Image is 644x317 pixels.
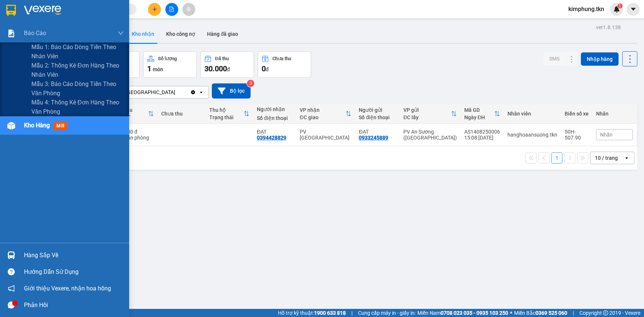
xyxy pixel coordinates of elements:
[258,51,311,78] button: Chưa thu0đ
[573,309,574,317] span: |
[257,129,293,135] div: ĐẠT
[200,51,254,78] button: Đã thu30.000đ
[464,129,500,135] div: AS1408250006
[417,309,508,317] span: Miền Nam
[117,129,154,135] div: 30.000 đ
[600,132,613,138] span: Nhãn
[176,89,177,96] input: Selected PV Phước Đông.
[551,152,562,163] button: 1
[257,115,293,121] div: Số điện thoại
[31,61,124,79] span: Mẫu 2: Thống kê đơn hàng theo nhân viên
[627,3,640,16] button: caret-down
[403,114,451,120] div: ĐC lấy
[24,300,124,311] div: Phản hồi
[54,122,67,130] span: mới
[209,107,244,113] div: Thu hộ
[113,104,158,124] th: Toggle SortBy
[543,52,565,65] button: SMS
[514,309,567,317] span: Miền Bắc
[359,129,396,135] div: ĐẠT
[603,310,608,316] span: copyright
[117,114,148,120] div: HTTT
[190,89,196,95] svg: Clear value
[165,3,178,16] button: file-add
[300,114,345,120] div: ĐC giao
[596,23,621,31] div: ver 1.8.138
[507,111,557,117] div: Nhân viên
[296,104,355,124] th: Toggle SortBy
[257,106,293,112] div: Người nhận
[359,107,396,113] div: Người gửi
[24,266,124,278] div: Hướng dẫn sử dụng
[266,66,269,72] span: đ
[461,104,504,124] th: Toggle SortBy
[247,80,254,87] sup: 3
[272,56,291,61] div: Chưa thu
[358,309,416,317] span: Cung cấp máy in - giấy in:
[262,64,266,73] span: 0
[464,135,500,141] div: 15:08 [DATE]
[153,66,163,72] span: món
[257,135,286,141] div: 0394428829
[209,114,244,120] div: Trạng thái
[619,3,621,8] span: 1
[148,3,161,16] button: plus
[117,107,148,113] div: Đã thu
[117,135,154,141] div: Tại văn phòng
[613,6,620,13] img: icon-new-feature
[351,309,352,317] span: |
[314,310,346,316] strong: 1900 633 818
[403,107,451,113] div: VP gửi
[403,129,457,141] div: PV An Sương ([GEOGRAPHIC_DATA])
[160,25,201,43] button: Kho công nợ
[198,89,204,95] svg: open
[161,111,202,117] div: Chưa thu
[201,25,244,43] button: Hàng đã giao
[31,79,124,98] span: Mẫu 3: Báo cáo dòng tiền theo văn phòng
[169,7,174,12] span: file-add
[31,42,124,61] span: Mẫu 1: Báo cáo dòng tiền theo nhân viên
[278,309,346,317] span: Hỗ trợ kỹ thuật:
[118,30,124,36] span: down
[617,3,623,8] sup: 1
[8,285,15,292] span: notification
[182,3,195,16] button: aim
[7,122,15,130] img: warehouse-icon
[507,132,557,138] div: hanghoaansuong.tkn
[7,30,15,37] img: solution-icon
[359,114,396,120] div: Số điện thoại
[6,5,16,16] img: logo-vxr
[212,83,251,99] button: Bộ lọc
[24,28,46,38] span: Báo cáo
[596,111,633,117] div: Nhãn
[227,66,230,72] span: đ
[118,89,175,96] div: PV [GEOGRAPHIC_DATA]
[186,7,191,12] span: aim
[464,114,494,120] div: Ngày ĐH
[24,122,50,129] span: Kho hàng
[359,135,388,141] div: 0933245889
[7,251,15,259] img: warehouse-icon
[147,64,151,73] span: 1
[143,51,197,78] button: Số lượng1món
[565,111,589,117] div: Biển số xe
[158,56,177,61] div: Số lượng
[152,7,157,12] span: plus
[400,104,461,124] th: Toggle SortBy
[595,154,618,162] div: 10 / trang
[24,250,124,261] div: Hàng sắp về
[126,25,160,43] button: Kho nhận
[565,129,589,141] div: 50H-507.90
[510,311,512,314] span: ⚪️
[562,4,610,14] span: kimphung.tkn
[630,6,637,13] span: caret-down
[8,268,15,275] span: question-circle
[624,155,630,161] svg: open
[535,310,567,316] strong: 0369 525 060
[581,52,619,66] button: Nhập hàng
[24,284,111,293] span: Giới thiệu Vexere, nhận hoa hồng
[300,129,351,141] div: PV [GEOGRAPHIC_DATA]
[441,310,508,316] strong: 0708 023 035 - 0935 103 250
[31,98,124,116] span: Mẫu 4: Thống kê đơn hàng theo văn phòng
[206,104,253,124] th: Toggle SortBy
